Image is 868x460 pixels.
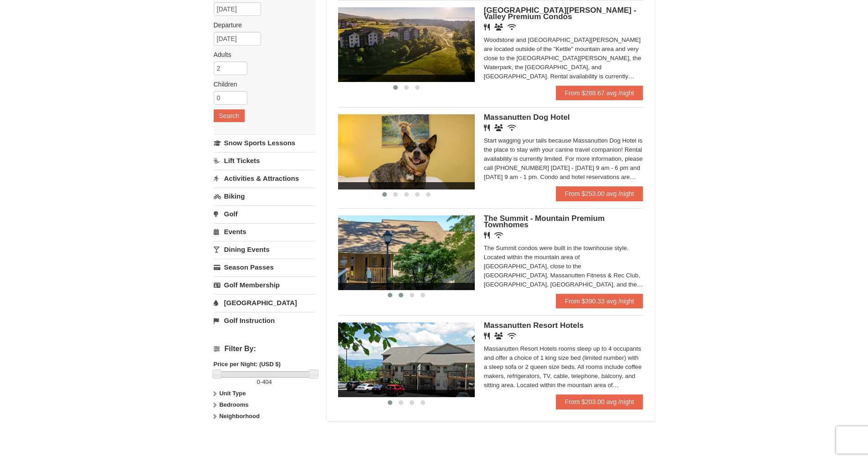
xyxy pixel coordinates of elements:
span: Massanutten Dog Hotel [484,113,570,122]
i: Wireless Internet (free) [494,232,503,239]
a: Golf Membership [214,276,315,293]
a: Snow Sports Lessons [214,134,315,151]
a: Biking [214,188,315,204]
a: Activities & Attractions [214,170,315,187]
strong: Neighborhood [219,413,260,419]
span: 0 [257,378,260,385]
a: Dining Events [214,241,315,258]
i: Banquet Facilities [494,24,503,31]
div: The Summit condos were built in the townhouse style. Located within the mountain area of [GEOGRAP... [484,244,643,289]
i: Restaurant [484,124,490,131]
i: Wireless Internet (free) [508,124,516,131]
a: From $288.67 avg /night [556,86,643,100]
a: Golf Instruction [214,312,315,329]
a: Lift Tickets [214,152,315,169]
a: Golf [214,205,315,222]
label: Adults [214,50,308,59]
label: Children [214,80,308,89]
a: [GEOGRAPHIC_DATA] [214,294,315,311]
label: Departure [214,20,308,30]
a: Season Passes [214,259,315,276]
div: Start wagging your tails because Massanutten Dog Hotel is the place to stay with your canine trav... [484,136,643,182]
span: [GEOGRAPHIC_DATA][PERSON_NAME] - Valley Premium Condos [484,6,637,21]
strong: Price per Night: (USD $) [214,361,281,368]
i: Banquet Facilities [494,124,503,131]
i: Restaurant [484,232,490,239]
strong: Unit Type [219,390,246,397]
a: From $203.00 avg /night [556,394,643,409]
span: Massanutten Resort Hotels [484,321,584,330]
a: Events [214,223,315,240]
a: From $253.00 avg /night [556,186,643,201]
span: The Summit - Mountain Premium Townhomes [484,214,605,229]
span: 404 [262,378,272,385]
div: Woodstone and [GEOGRAPHIC_DATA][PERSON_NAME] are located outside of the "Kettle" mountain area an... [484,36,643,81]
h4: Filter By: [214,345,315,353]
label: - [214,378,315,387]
i: Restaurant [484,332,490,339]
button: Search [214,109,245,122]
i: Restaurant [484,24,490,31]
i: Wireless Internet (free) [508,332,516,339]
strong: Bedrooms [219,401,248,408]
a: From $390.33 avg /night [556,294,643,308]
i: Wireless Internet (free) [508,24,516,31]
div: Massanutten Resort Hotels rooms sleep up to 4 occupants and offer a choice of 1 king size bed (li... [484,344,643,390]
i: Banquet Facilities [494,332,503,339]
